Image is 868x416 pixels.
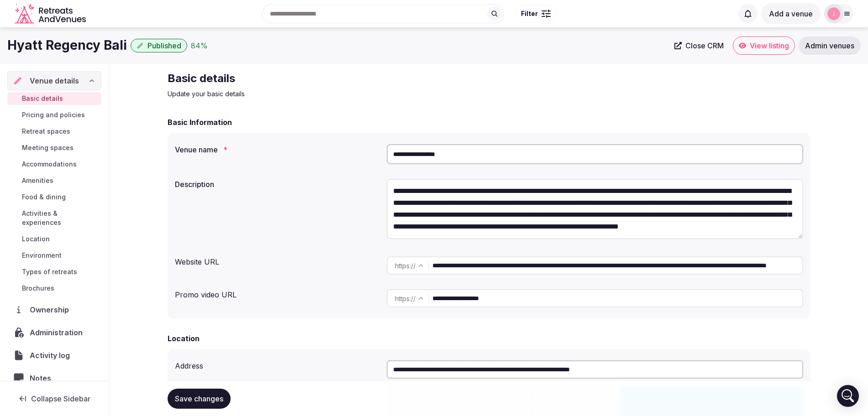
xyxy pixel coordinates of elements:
h2: Location [168,333,200,344]
span: Accommodations [22,160,77,169]
span: Collapse Sidebar [31,394,90,403]
div: Promo video URL [175,286,379,300]
span: Administration [30,327,86,338]
a: Administration [7,323,101,342]
button: 84% [191,40,208,51]
a: Types of retreats [7,265,101,278]
img: jen-7867 [827,7,840,20]
span: Activity log [30,350,74,361]
span: Environment [22,251,62,260]
a: Food & dining [7,191,101,203]
div: Address [175,357,379,371]
a: Visit the homepage [15,4,88,24]
a: Location [7,233,101,245]
span: Published [147,41,181,50]
span: Activities & experiences [22,209,98,227]
span: Types of retreats [22,267,77,276]
span: Food & dining [22,192,66,202]
a: Notes [7,369,101,388]
a: View listing [733,36,795,55]
span: Location [22,234,50,244]
button: Save changes [168,389,231,409]
a: Accommodations [7,158,101,171]
h2: Basic details [168,71,474,86]
a: Environment [7,249,101,262]
button: Add a venue [761,3,821,24]
span: Retreat spaces [22,127,70,136]
a: Pricing and policies [7,109,101,121]
a: Retreat spaces [7,125,101,138]
a: Amenities [7,174,101,187]
p: Update your basic details [168,89,474,99]
svg: Retreats and Venues company logo [15,4,88,24]
span: Filter [521,9,538,18]
a: Close CRM [669,36,729,55]
span: Meeting spaces [22,143,74,152]
span: Amenities [22,176,53,185]
a: Ownership [7,300,101,319]
a: Basic details [7,92,101,105]
div: Open Intercom Messenger [837,385,859,407]
button: Published [131,39,187,52]
span: Brochures [22,284,54,293]
span: Ownership [30,304,73,315]
a: Admin venues [799,36,861,55]
a: Brochures [7,282,101,295]
h1: Hyatt Regency Bali [7,36,127,54]
span: View listing [750,41,789,50]
span: Notes [30,373,55,384]
label: Venue name [175,146,379,153]
a: Meeting spaces [7,141,101,154]
div: 84 % [191,40,208,51]
button: Collapse Sidebar [7,389,101,409]
div: Website URL [175,253,379,267]
button: Filter [515,5,557,22]
span: Pricing and policies [22,110,85,120]
a: Add a venue [761,9,821,18]
a: Activities & experiences [7,207,101,229]
span: Save changes [175,394,223,403]
label: Description [175,181,379,188]
span: Admin venues [805,41,854,50]
span: Close CRM [685,41,724,50]
span: Venue details [30,75,79,86]
h2: Basic Information [168,117,232,128]
span: Basic details [22,94,63,103]
a: Activity log [7,346,101,365]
